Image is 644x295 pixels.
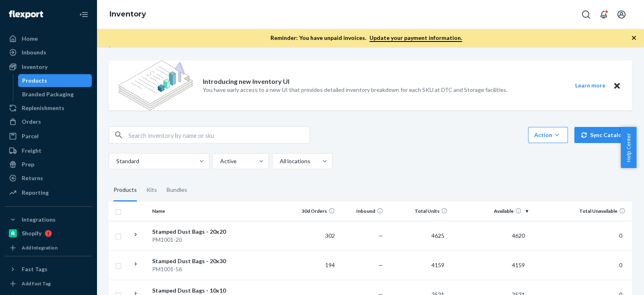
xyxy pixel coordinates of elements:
a: Reporting [5,186,92,199]
p: You have early access to a new UI that provides detailed inventory breakdown for each SKU at DTC ... [203,86,508,94]
a: Shopify [5,227,92,240]
button: Open notifications [596,6,612,23]
div: Add Fast Tag [22,280,51,287]
button: Learn more [570,81,610,91]
button: Action [528,127,568,143]
img: new-reports-banner-icon.82668bd98b6a51aee86340f2a7b77ae3.png [118,60,193,110]
a: Add Fast Tag [5,279,92,289]
th: Available [451,202,531,221]
td: 302 [290,221,338,250]
div: Add Integration [22,244,58,251]
span: — [378,232,383,239]
p: Reminder: You have unpaid invoices. [270,34,462,42]
span: 0 [616,232,625,239]
th: Name [149,202,239,221]
button: Close [612,81,622,91]
ol: breadcrumbs [103,3,153,26]
div: Stamped Dust Bags - 20x30 [152,257,236,265]
div: Branded Packaging [22,90,74,98]
div: Kits [147,179,157,202]
input: Active [219,157,220,165]
span: 4620 [509,232,528,239]
img: Flexport logo [9,10,43,19]
div: Shopify [22,229,41,237]
div: Replenishments [22,104,64,112]
input: Search inventory by name or sku [128,127,310,143]
div: Prep [22,160,34,168]
div: Action [534,131,562,139]
a: Branded Packaging [18,88,92,101]
th: Inbound [338,202,386,221]
span: 4159 [509,262,528,268]
th: 30d Orders [290,202,338,221]
th: Total Units [386,202,451,221]
button: Sync Catalog [574,127,632,143]
p: Introducing new Inventory UI [203,77,289,86]
a: Inbounds [5,46,92,59]
div: Reporting [22,189,49,197]
button: Open Search Box [578,6,594,23]
a: Home [5,32,92,45]
div: Stamped Dust Bags - 10x10 [152,287,236,295]
div: Returns [22,174,43,182]
div: Integrations [22,216,56,224]
a: Orders [5,115,92,128]
div: Inventory [22,63,47,71]
div: Orders [22,118,41,126]
div: Stamped Dust Bags - 20x20 [152,228,236,236]
a: Prep [5,158,92,171]
a: Inventory [5,60,92,73]
a: Returns [5,172,92,185]
div: Home [22,35,38,43]
span: — [378,262,383,268]
a: Add Integration [5,243,92,253]
button: Integrations [5,213,92,226]
a: Products [18,74,92,87]
td: 194 [290,250,338,280]
div: Freight [22,147,41,155]
span: 4625 [428,232,448,239]
div: Products [22,77,47,85]
button: Fast Tags [5,263,92,276]
a: Parcel [5,130,92,143]
a: Update your payment information. [369,34,462,42]
span: 4159 [428,262,448,268]
span: 0 [616,262,625,268]
button: Help Center [621,127,636,168]
input: All locations [279,157,280,165]
a: Freight [5,144,92,157]
th: Total Unavailable [531,202,632,221]
div: Fast Tags [22,265,47,273]
button: Open account menu [613,6,630,23]
div: PM1001-56 [152,265,236,273]
div: Bundles [167,179,187,202]
div: PM1001-20 [152,236,236,244]
div: Parcel [22,132,39,140]
button: Close Navigation [76,6,92,23]
input: Standard [116,157,116,165]
div: Inbounds [22,48,46,56]
a: Inventory [109,10,146,19]
div: Products [114,179,137,202]
a: Replenishments [5,102,92,114]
